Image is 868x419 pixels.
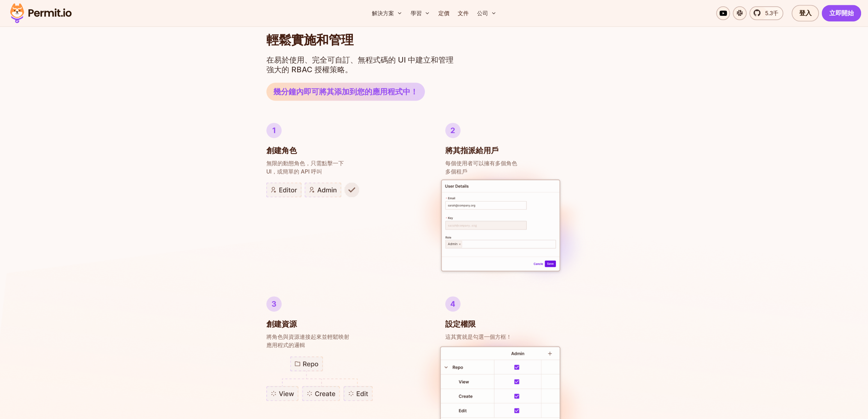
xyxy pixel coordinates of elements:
font: 在易於使用、完全可自訂、無程式碼的 UI 中建立和管理強大的 RBAC 授權策略。 [266,55,454,74]
font: 幾分鐘內即可將其添加到您的應用程式中！ [273,87,418,96]
font: 4 [450,299,455,308]
font: 應用程式的邏輯 [266,342,305,348]
font: 立即開始 [829,9,853,17]
font: 登入 [799,9,811,17]
a: 立即開始 [822,5,861,21]
a: 5.3千 [749,6,783,20]
font: 1 [272,126,276,135]
a: 幾分鐘內即可將其添加到您的應用程式中！ [266,83,425,101]
button: 公司 [474,6,499,20]
font: 2 [450,126,455,135]
font: 創建資源 [266,319,297,328]
a: 文件 [455,6,472,20]
button: 解決方案 [369,6,405,20]
font: 公司 [477,10,488,17]
font: 5.3千 [765,10,778,17]
font: 將角色與資源連接起來並輕鬆映射 [266,333,349,340]
font: 學習 [411,10,422,17]
font: 解決方案 [372,10,394,17]
a: 登入 [792,5,819,21]
font: 將其指派給用戶 [445,146,499,155]
font: 文件 [458,10,469,17]
font: 無限的動態角色，只需點擊一下 [266,160,344,167]
a: 定價 [436,6,452,20]
font: 3 [272,299,276,308]
font: 創建角色 [266,146,297,155]
font: UI，或簡單的 API 呼叫 [266,168,322,175]
font: 輕鬆實施和管理 [266,32,354,47]
img: 許可證標誌 [7,1,75,25]
font: 定價 [438,10,449,17]
button: 學習 [408,6,433,20]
